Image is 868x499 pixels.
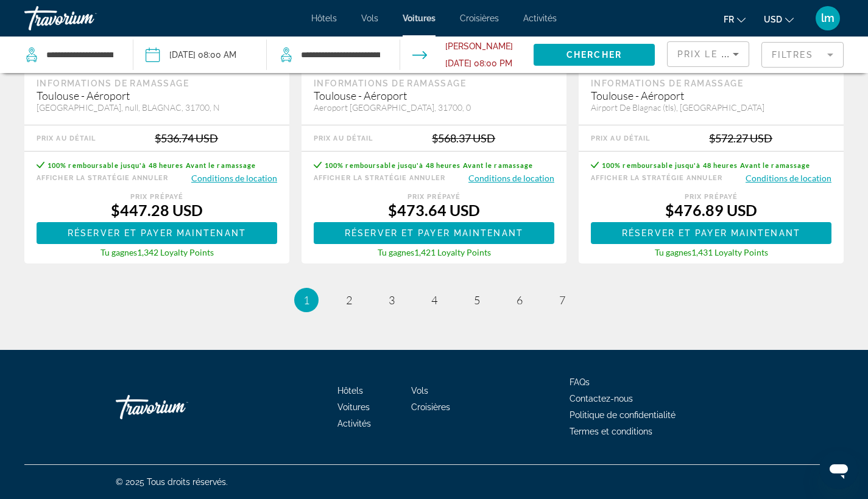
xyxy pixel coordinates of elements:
div: Toulouse - Aéroport [591,89,831,102]
div: $568.37 USD [432,131,495,145]
span: 2 [346,293,352,307]
div: Prix au détail [591,134,650,142]
span: Réserver et payer maintenant [68,228,246,238]
div: Prix ​​prépayé [314,193,554,201]
span: Tu gagnes [378,247,414,257]
span: Réserver et payer maintenant [345,228,523,238]
button: Pickup date: Dec 26, 2025 08:00 AM [146,37,236,73]
span: lm [821,12,834,24]
div: Airport De Blagnac (tls), [GEOGRAPHIC_DATA] [591,102,831,113]
a: Travorium [116,389,238,425]
div: Toulouse - Aéroport [314,89,554,102]
button: Afficher la stratégie Annuler [37,172,168,184]
button: Afficher la stratégie Annuler [314,172,445,184]
span: 100% remboursable jusqu'à 48 heures Avant le ramassage [325,161,533,169]
span: 1,431 Loyalty Points [691,247,768,257]
span: 1 [303,293,309,307]
a: Hôtels [311,13,337,23]
button: Conditions de location [746,172,831,184]
span: © 2025 Tous droits réservés. [116,477,228,487]
button: Conditions de location [468,172,554,184]
div: $572.27 USD [709,131,772,145]
iframe: Bouton de lancement de la fenêtre de messagerie [819,450,858,489]
button: Réserver et payer maintenant [37,222,277,244]
span: 100% remboursable jusqu'à 48 heures Avant le ramassage [48,161,256,169]
span: 7 [559,293,565,307]
button: Conditions de location [191,172,277,184]
a: Contactez-nous [570,394,633,403]
div: Informations de ramassage [314,78,554,89]
a: Croisières [460,13,499,23]
span: fr [724,15,734,24]
span: 4 [431,293,437,307]
div: Informations de ramassage [591,78,831,89]
div: $476.89 USD [591,201,831,219]
span: Chercher [566,50,622,60]
span: USD [764,15,782,24]
a: FAQs [570,377,590,387]
button: User Menu [812,5,844,31]
span: 6 [517,293,523,307]
span: Réserver et payer maintenant [622,228,800,238]
div: Aeroport [GEOGRAPHIC_DATA], 31700, 0 [314,102,554,113]
span: 100% remboursable jusqu'à 48 heures Avant le ramassage [602,161,810,169]
mat-select: Sort by [677,47,739,61]
a: Hôtels [337,386,363,396]
span: Prix ​​le plus bas [677,49,773,59]
span: 1,421 Loyalty Points [414,247,491,257]
div: Toulouse - Aéroport [37,89,277,102]
div: Prix au détail [314,134,373,142]
div: Informations de ramassage [37,78,277,89]
a: Politique de confidentialité [570,410,676,420]
div: [GEOGRAPHIC_DATA], null, BLAGNAC, 31700, N [37,102,277,113]
button: Réserver et payer maintenant [591,222,831,244]
a: Croisières [411,402,450,412]
a: Vols [361,13,378,23]
button: Afficher la stratégie Annuler [591,172,722,184]
div: $447.28 USD [37,201,277,219]
div: Prix ​​prépayé [591,193,831,201]
div: Prix au détail [37,134,96,142]
a: Travorium [24,2,146,34]
button: Réserver et payer maintenant [314,222,554,244]
a: Termes et conditions [570,427,652,436]
button: Drop-off date: Jan 02, 2026 08:00 PM [412,37,521,73]
nav: Pagination [24,288,844,312]
button: Filter [761,41,844,68]
div: $536.74 USD [155,131,218,145]
span: Tu gagnes [655,247,691,257]
button: Change currency [764,10,794,28]
a: Activités [337,419,371,428]
button: Change language [724,10,746,28]
a: Voitures [337,402,370,412]
span: 3 [389,293,395,307]
span: 5 [474,293,480,307]
span: Tu gagnes [101,247,137,257]
span: 1,342 Loyalty Points [137,247,214,257]
a: Activités [523,13,557,23]
a: Voitures [403,13,436,23]
div: Prix ​​prépayé [37,193,277,201]
button: Chercher [534,44,655,66]
a: Vols [411,386,428,396]
div: $473.64 USD [314,201,554,219]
